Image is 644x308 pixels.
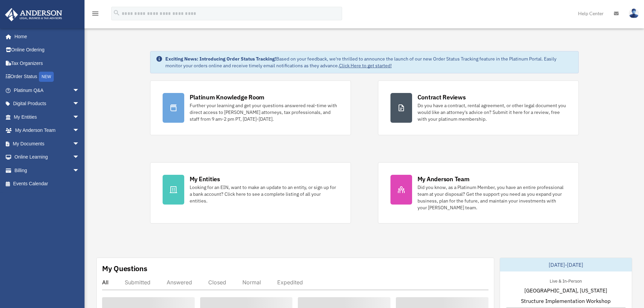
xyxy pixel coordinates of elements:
div: Did you know, as a Platinum Member, you have an entire professional team at your disposal? Get th... [418,184,566,211]
a: Platinum Q&Aarrow_drop_down [5,84,90,97]
span: [GEOGRAPHIC_DATA], [US_STATE] [524,286,607,294]
span: arrow_drop_down [73,110,86,124]
a: Contract Reviews Do you have a contract, rental agreement, or other legal document you would like... [378,80,579,135]
img: User Pic [629,8,639,18]
a: Platinum Knowledge Room Further your learning and get your questions answered real-time with dire... [150,80,351,135]
a: Order StatusNEW [5,70,90,84]
div: Submitted [125,279,150,286]
i: search [113,9,120,17]
a: My Entities Looking for an EIN, want to make an update to an entity, or sign up for a bank accoun... [150,162,351,223]
div: Expedited [277,279,303,286]
span: arrow_drop_down [73,97,86,111]
a: My Anderson Teamarrow_drop_down [5,124,90,137]
a: Click Here to get started! [339,63,392,69]
a: My Documentsarrow_drop_down [5,137,90,150]
a: Online Learningarrow_drop_down [5,150,90,164]
div: Do you have a contract, rental agreement, or other legal document you would like an attorney's ad... [418,102,566,122]
span: arrow_drop_down [73,84,86,97]
a: menu [91,12,99,18]
div: My Entities [190,175,220,183]
span: arrow_drop_down [73,164,86,177]
div: Normal [242,279,261,286]
div: Contract Reviews [418,93,466,101]
strong: Exciting News: Introducing Order Status Tracking! [165,56,276,62]
div: Further your learning and get your questions answered real-time with direct access to [PERSON_NAM... [190,102,338,122]
div: Live & In-Person [544,277,587,284]
div: Looking for an EIN, want to make an update to an entity, or sign up for a bank account? Click her... [190,184,338,204]
span: arrow_drop_down [73,150,86,164]
a: My Anderson Team Did you know, as a Platinum Member, you have an entire professional team at your... [378,162,579,223]
a: Billingarrow_drop_down [5,164,90,177]
a: Online Ordering [5,43,90,57]
div: My Anderson Team [418,175,470,183]
i: menu [91,9,99,18]
div: All [102,279,109,286]
div: Answered [167,279,192,286]
a: My Entitiesarrow_drop_down [5,110,90,124]
div: [DATE]-[DATE] [500,258,632,271]
img: Anderson Advisors Platinum Portal [3,8,64,21]
a: Tax Organizers [5,56,90,70]
a: Events Calendar [5,177,90,191]
span: arrow_drop_down [73,137,86,151]
span: arrow_drop_down [73,124,86,138]
a: Digital Productsarrow_drop_down [5,97,90,111]
div: My Questions [102,263,147,274]
span: Structure Implementation Workshop [521,297,611,305]
div: Closed [208,279,226,286]
div: NEW [39,72,54,82]
div: Based on your feedback, we're thrilled to announce the launch of our new Order Status Tracking fe... [165,55,573,69]
div: Platinum Knowledge Room [190,93,265,101]
a: Home [5,30,86,43]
